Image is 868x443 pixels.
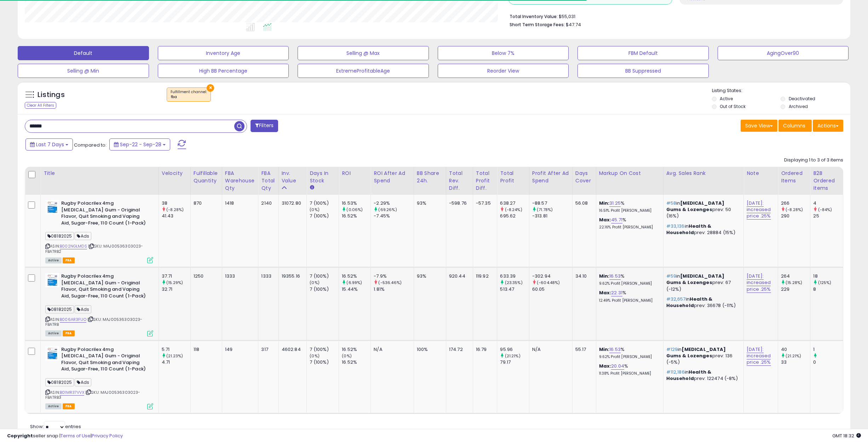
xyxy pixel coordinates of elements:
small: (-8.28%) [786,207,803,212]
div: 174.72 [449,346,467,353]
div: Days Cover [575,170,593,184]
div: % [599,217,658,230]
div: 7 (100%) [310,213,339,219]
div: 149 [225,346,253,353]
div: Inv. value [282,170,304,184]
img: 412e497lDKL._SL40_.jpg [45,200,59,214]
div: 38 [162,200,190,206]
div: 16.53% [342,200,370,206]
span: #59 [666,273,676,279]
b: Max: [599,289,611,296]
div: 37.71 [162,273,190,279]
div: 920.44 [449,273,467,279]
div: -302.94 [532,273,572,279]
label: Out of Stock [720,103,746,109]
b: Max: [599,363,611,369]
p: 22.16% Profit [PERSON_NAME] [599,225,658,230]
a: 16.53 [609,346,621,353]
span: #112,186 [666,369,685,375]
h5: Listings [38,90,65,100]
small: (0%) [342,353,352,359]
span: Last 7 Days [36,141,64,148]
span: [MEDICAL_DATA] Gums & Lozenges [666,273,725,286]
small: (21.21%) [505,353,521,359]
small: (21.21%) [786,353,801,359]
div: FBA Warehouse Qty [225,170,255,192]
div: 638.27 [500,200,529,206]
b: Min: [599,200,610,206]
div: 7 (100%) [310,273,339,279]
a: B002NGLMDS [60,243,87,249]
div: Fulfillable Quantity [194,170,219,184]
small: (125%) [818,280,832,285]
button: Inventory Age [158,46,289,60]
div: 8 [813,286,843,293]
span: 08182025 [45,232,74,240]
p: in prev: 67 (-12%) [666,273,738,293]
div: N/A [532,346,567,353]
button: × [207,84,214,92]
div: 513.47 [500,286,529,293]
p: in prev: 50 (16%) [666,200,738,220]
a: Terms of Use [61,432,91,439]
div: -598.76 [449,200,467,206]
button: Actions [813,120,843,132]
small: (15.29%) [166,280,183,285]
span: Ads [75,232,91,240]
div: 31072.80 [282,200,301,206]
span: All listings currently available for purchase on Amazon [45,257,62,263]
b: Min: [599,273,610,279]
button: Selling @ Min [18,64,149,78]
button: Below 7% [438,46,569,60]
label: Active [720,96,733,102]
div: 40 [781,346,810,353]
p: 12.49% Profit [PERSON_NAME] [599,298,658,303]
div: Ordered Items [781,170,807,184]
button: Default [18,46,149,60]
div: 16.52% [342,359,370,365]
span: FBA [63,257,75,263]
b: Min: [599,346,610,353]
span: Compared to: [74,142,107,148]
div: 60.05 [532,286,572,293]
div: 264 [781,273,810,279]
span: Ads [75,378,91,386]
div: 95.96 [500,346,529,353]
span: Show: entries [30,423,81,430]
div: BB Share 24h. [417,170,443,184]
span: #32,657 [666,296,686,302]
span: FBA [63,330,75,336]
div: 2140 [261,200,273,206]
b: Rugby Polacrilex 4mg [MEDICAL_DATA] Gum - Original Flavor, Quit Smoking and Vaping Aid, Sugar-Fre... [61,273,147,301]
span: 08182025 [45,305,74,313]
span: Fulfillment channel : [171,89,207,100]
p: 9.62% Profit [PERSON_NAME] [599,281,658,286]
small: (69.26%) [378,207,397,212]
a: [DATE]: increased price .25% [747,346,771,366]
li: $55,031 [510,12,838,20]
div: 16.79 [476,346,492,353]
small: Days In Stock. [310,184,314,191]
div: Avg. Sales Rank [666,170,741,177]
span: FBA [63,403,75,409]
div: 317 [261,346,273,353]
div: % [599,363,658,376]
small: (-8.24%) [505,207,522,212]
a: 45.71 [611,216,622,223]
span: #129 [666,346,678,353]
div: Title [44,170,156,177]
button: Reorder View [438,64,569,78]
div: 19355.16 [282,273,301,279]
span: #33,136 [666,223,685,229]
small: (0%) [310,280,320,285]
div: ROI After Ad Spend [374,170,410,184]
div: Note [747,170,775,177]
div: Total Rev. Diff. [449,170,470,192]
div: -88.57 [532,200,572,206]
small: (-8.28%) [166,207,184,212]
div: % [599,273,658,286]
small: (0%) [310,353,320,359]
a: 31.25 [609,200,621,207]
div: -7.9% [374,273,413,279]
div: 34.10 [575,273,591,279]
